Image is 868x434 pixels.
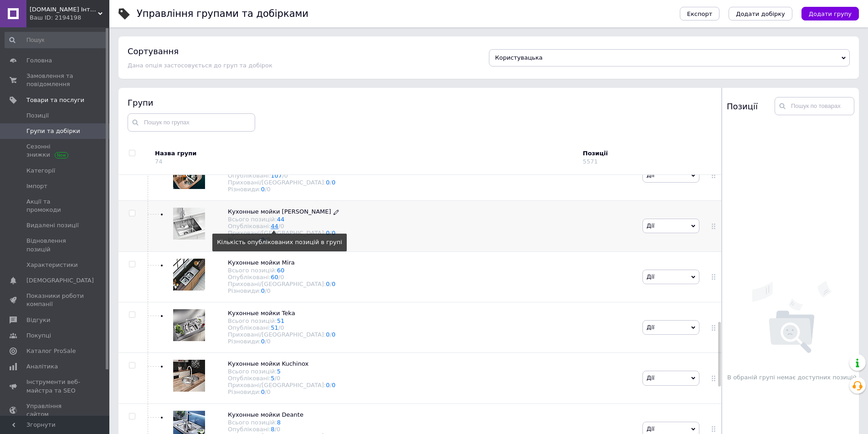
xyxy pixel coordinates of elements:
[26,167,55,175] span: Категорії
[271,375,274,382] a: 5
[26,261,78,269] span: Характеристики
[326,331,329,338] a: 0
[280,324,284,331] div: 0
[647,425,654,432] span: Дії
[26,198,84,214] span: Акції та промокоди
[277,216,285,223] a: 44
[267,338,270,345] div: 0
[267,388,270,395] div: 0
[228,411,303,418] span: Кухонные мойки Deante
[680,7,720,20] button: Експорт
[228,267,335,274] div: Всього позицій:
[228,259,295,266] span: Кухонные мойки Mira
[228,208,331,215] span: Кухонные мойки [PERSON_NAME]
[261,186,265,193] a: 0
[26,276,94,285] span: [DEMOGRAPHIC_DATA]
[330,331,336,338] span: /
[736,10,785,17] span: Додати добірку
[647,324,654,331] span: Дії
[128,62,272,69] span: Дана опція застосовується до груп та добірок
[26,182,47,190] span: Імпорт
[727,97,775,115] div: Позиції
[228,368,335,375] div: Всього позицій:
[228,388,335,395] div: Різновиди:
[228,287,335,294] div: Різновиди:
[26,378,84,394] span: Інструменти веб-майстра та SEO
[265,388,271,395] span: /
[173,360,205,392] img: Кухонные мойки Kuchinox
[26,292,84,308] span: Показники роботи компанії
[326,281,329,287] a: 0
[228,223,339,230] div: Опубліковані:
[284,172,288,179] div: 0
[277,375,280,382] div: 0
[5,32,108,48] input: Пошук
[278,274,284,281] span: /
[271,324,278,331] a: 51
[128,97,713,108] div: Групи
[265,186,271,193] span: /
[26,237,84,253] span: Відновлення позицій
[275,375,281,382] span: /
[228,230,339,236] div: Приховані/[GEOGRAPHIC_DATA]:
[727,373,857,382] p: В обраній групі немає доступних позицій
[271,274,278,281] a: 60
[278,324,284,331] span: /
[173,208,205,240] img: Кухонные мойки Franke
[280,223,284,230] div: 0
[26,347,76,355] span: Каталог ProSale
[228,331,335,338] div: Приховані/[GEOGRAPHIC_DATA]:
[330,382,336,388] span: /
[228,324,335,331] div: Опубліковані:
[228,281,335,287] div: Приховані/[GEOGRAPHIC_DATA]:
[26,402,84,419] span: Управління сайтом
[228,317,335,324] div: Всього позицій:
[332,179,335,186] a: 0
[228,310,295,317] span: Кухонные мойки Teka
[26,96,84,104] span: Товари та послуги
[30,14,109,22] div: Ваш ID: 2194198
[332,382,335,388] a: 0
[26,143,84,159] span: Сезонні знижки
[155,149,576,158] div: Назва групи
[687,10,713,17] span: Експорт
[26,72,84,88] span: Замовлення та повідомлення
[647,374,654,381] span: Дії
[173,259,205,291] img: Кухонные мойки Mira
[583,158,598,165] div: 5571
[137,8,308,19] h1: Управління групами та добірками
[809,10,852,17] span: Додати групу
[275,426,281,433] span: /
[228,360,308,367] span: Кухонные мойки Kuchinox
[583,149,660,158] div: Позиції
[277,317,285,324] a: 51
[173,309,205,341] img: Кухонные мойки Teka
[271,172,282,179] a: 107
[647,172,654,179] span: Дії
[228,179,335,186] div: Приховані/[GEOGRAPHIC_DATA]:
[26,332,51,340] span: Покупці
[128,113,255,132] input: Пошук по групах
[647,273,654,280] span: Дії
[271,223,278,230] a: 44
[326,230,329,236] a: 0
[26,221,79,230] span: Видалені позиції
[271,426,274,433] a: 8
[261,287,265,294] a: 0
[332,281,335,287] a: 0
[26,127,80,135] span: Групи та добірки
[729,7,792,20] button: Додати добірку
[267,287,270,294] div: 0
[265,338,271,345] span: /
[282,172,288,179] span: /
[801,7,859,20] button: Додати групу
[280,274,284,281] div: 0
[277,426,280,433] div: 0
[332,331,335,338] a: 0
[326,382,329,388] a: 0
[128,46,179,56] h4: Сортування
[228,426,335,433] div: Опубліковані:
[330,281,336,287] span: /
[330,179,336,186] span: /
[228,375,335,382] div: Опубліковані:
